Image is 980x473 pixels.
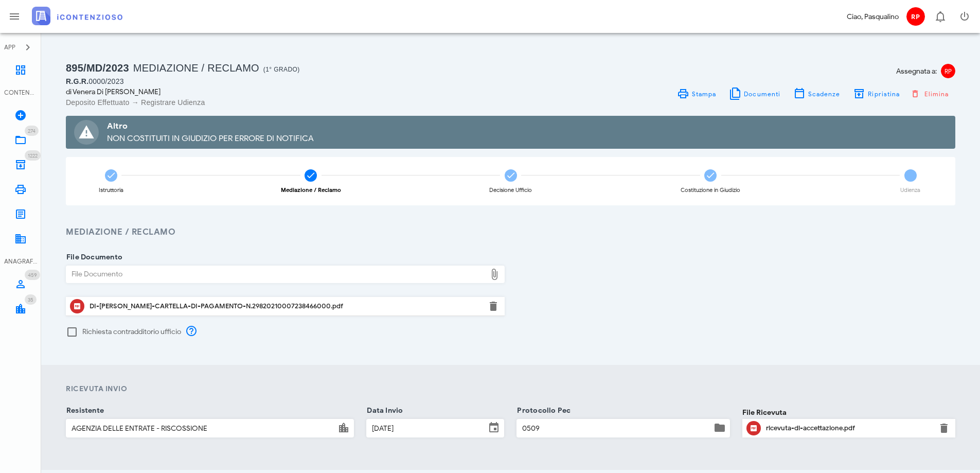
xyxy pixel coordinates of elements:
div: CONTENZIOSO [4,88,37,97]
strong: Altro [107,121,128,131]
span: Stampa [691,90,717,98]
span: 895/MD/2023 [66,62,129,74]
span: Distintivo [25,126,39,136]
span: R.G.R. [66,77,88,85]
span: Mediazione / Reclamo [133,62,259,74]
button: Distintivo [928,4,952,29]
button: Documenti [723,86,787,101]
label: Resistente [63,406,104,416]
label: Richiesta contradditorio ufficio [82,327,181,337]
span: Documenti [743,90,780,98]
div: Costituzione in Giudizio [681,187,740,193]
div: Mediazione / Reclamo [281,187,341,193]
span: Assegnata a: [896,66,937,77]
div: NON COSTITUITI IN GIUDIZIO PER ERRORE DI NOTIFICA [107,132,947,145]
label: File Ricevuta [742,407,787,418]
img: logo-text-2x.png [32,7,122,25]
span: RP [941,64,955,78]
button: Clicca per aprire un'anteprima del file o scaricarlo [70,299,84,313]
input: Resistente [66,419,335,437]
div: di Venera Di [PERSON_NAME] [66,86,505,97]
div: File Documento [66,266,486,283]
div: Udienza [900,187,920,193]
div: Clicca per aprire un'anteprima del file o scaricarlo [90,298,481,314]
span: Distintivo [25,150,41,161]
button: Elimina [906,86,955,101]
span: Distintivo [25,270,40,280]
button: Clicca per aprire un'anteprima del file o scaricarlo [746,421,761,435]
span: 5 [904,169,917,182]
div: ANAGRAFICA [4,257,37,266]
span: Scadenze [808,90,841,98]
span: Ripristina [867,90,900,98]
div: ricevuta-di-accettazione.pdf [766,424,932,432]
div: Deposito Effettuato → Registrare Udienza [66,97,505,108]
h4: Ricevuta Invio [66,383,955,394]
span: 274 [28,128,35,134]
label: File Documento [63,252,122,262]
button: RP [903,4,928,29]
button: Elimina [487,300,500,312]
button: Elimina [938,422,950,434]
label: Protocollo Pec [514,406,571,416]
button: Ripristina [847,86,906,101]
span: Distintivo [25,294,37,305]
button: Scadenze [787,86,847,101]
div: Ciao, Pasqualino [847,11,899,22]
span: 35 [28,296,33,303]
span: (1° Grado) [263,66,300,73]
span: 1222 [28,152,38,159]
input: Protocollo Pec [517,419,711,437]
div: DI-[PERSON_NAME]-CARTELLA-DI-PAGAMENTO-N.29820210007238466000.pdf [90,302,481,310]
div: Istruttoria [99,187,123,193]
div: Clicca per aprire un'anteprima del file o scaricarlo [766,420,932,436]
span: 459 [28,272,37,278]
a: Stampa [670,86,722,101]
div: Decisione Ufficio [489,187,532,193]
span: Elimina [913,89,949,98]
div: 0000/2023 [66,76,505,86]
span: RP [906,7,925,26]
label: Data Invio [364,406,403,416]
h3: Mediazione / Reclamo [66,226,955,239]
